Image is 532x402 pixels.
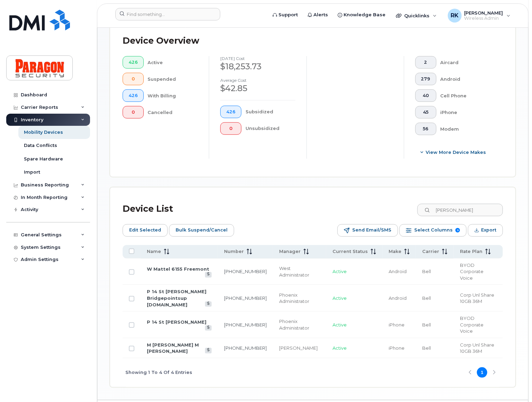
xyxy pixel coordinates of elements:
[389,295,407,301] span: Android
[443,9,515,23] div: Robert Khatchadourian
[147,266,209,272] a: W Mattel 6155 Freemont
[123,56,144,69] button: 426
[147,319,206,325] a: P 14 St [PERSON_NAME]
[332,345,347,351] span: Active
[468,224,503,237] button: Export
[441,106,492,119] div: iPhone
[422,345,431,351] span: Bell
[391,9,442,23] div: Quicklinks
[246,106,295,118] div: Subsidized
[415,146,492,159] button: View More Device Makes
[460,342,494,354] span: Corp Unl Share 10GB 36M
[422,248,439,255] span: Carrier
[220,78,295,82] h4: Average cost
[205,301,212,307] a: View Last Bill
[421,126,431,132] span: 56
[148,106,198,119] div: Cancelled
[455,228,460,233] span: 9
[421,93,431,98] span: 40
[417,204,503,216] input: Search Device List ...
[441,123,492,135] div: Modem
[389,269,407,274] span: Android
[464,16,503,21] span: Wireless Admin
[451,11,459,20] span: RK
[389,248,401,255] span: Make
[268,8,303,22] a: Support
[422,322,431,327] span: Bell
[123,106,144,119] button: 0
[148,89,198,102] div: With Billing
[421,110,431,115] span: 45
[224,295,267,301] a: [PHONE_NUMBER]
[441,89,492,102] div: Cell Phone
[220,122,241,135] button: 0
[220,56,295,61] h4: [DATE] cost
[279,292,320,305] div: Phoenix Administrator
[464,10,503,16] span: [PERSON_NAME]
[123,200,173,218] div: Device List
[220,82,295,94] div: $42.85
[148,56,198,69] div: Active
[278,11,298,18] span: Support
[303,8,333,22] a: Alerts
[246,122,295,135] div: Unsubsidized
[279,345,320,351] div: [PERSON_NAME]
[279,318,320,331] div: Phoenix Administrator
[125,367,192,378] span: Showing 1 To 4 Of 4 Entries
[389,322,405,327] span: iPhone
[128,60,138,65] span: 426
[415,73,436,85] button: 279
[422,269,431,274] span: Bell
[332,322,347,327] span: Active
[123,73,144,85] button: 0
[421,76,431,82] span: 279
[129,225,161,235] span: Edit Selected
[414,225,453,235] span: Select Columns
[399,224,467,237] button: Select Columns 9
[421,60,431,65] span: 2
[279,248,301,255] span: Manager
[205,325,212,331] a: View Last Bill
[205,348,212,353] a: View Last Bill
[415,123,436,135] button: 56
[279,265,320,278] div: West Administrator
[460,292,494,304] span: Corp Unl Share 10GB 36M
[344,11,385,18] span: Knowledge Base
[224,248,244,255] span: Number
[415,56,436,69] button: 2
[123,224,168,237] button: Edit Selected
[205,272,212,277] a: View Last Bill
[460,262,484,281] span: BYOD Corporate Voice
[441,73,492,85] div: Android
[220,61,295,72] div: $18,253.73
[313,11,328,18] span: Alerts
[220,106,241,118] button: 426
[115,8,220,20] input: Find something...
[426,149,486,156] span: View More Device Makes
[224,345,267,351] a: [PHONE_NUMBER]
[123,89,144,102] button: 426
[415,89,436,102] button: 40
[441,56,492,69] div: Aircard
[128,76,138,82] span: 0
[176,225,228,235] span: Bulk Suspend/Cancel
[389,345,405,351] span: iPhone
[123,32,199,50] div: Device Overview
[128,110,138,115] span: 0
[337,224,398,237] button: Send Email/SMS
[147,342,199,354] a: M [PERSON_NAME] M [PERSON_NAME]
[332,269,347,274] span: Active
[226,126,236,131] span: 0
[415,106,436,119] button: 45
[422,295,431,301] span: Bell
[481,225,496,235] span: Export
[147,248,161,255] span: Name
[460,315,484,334] span: BYOD Corporate Voice
[169,224,234,237] button: Bulk Suspend/Cancel
[404,13,429,18] span: Quicklinks
[148,73,198,85] div: Suspended
[226,109,236,115] span: 426
[147,289,206,307] a: P 14 St [PERSON_NAME] Bridgepointsup [DOMAIN_NAME]
[477,367,487,378] button: Page 1
[460,248,482,255] span: Rate Plan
